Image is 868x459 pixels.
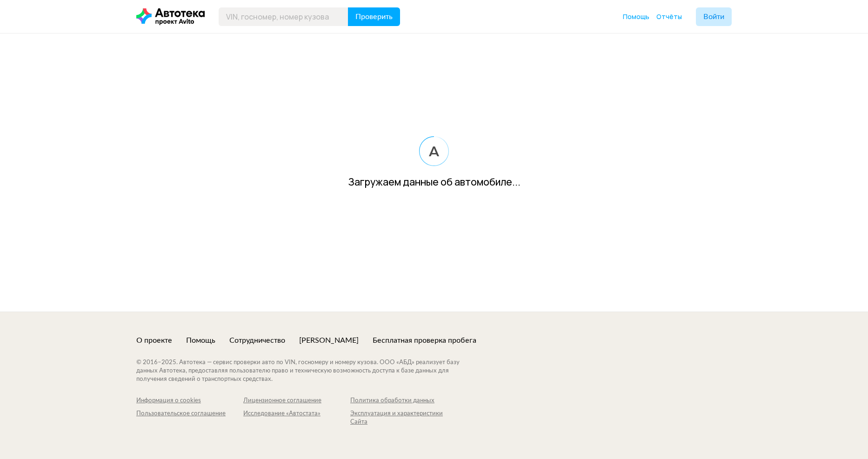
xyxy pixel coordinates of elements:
[623,12,649,21] a: Помощь
[136,335,172,346] a: О проекте
[136,397,243,405] a: Информация о cookies
[219,7,348,26] input: VIN, госномер, номер кузова
[186,335,215,346] a: Помощь
[696,7,732,26] button: Войти
[243,410,350,418] div: Исследование «Автостата»
[348,7,400,26] button: Проверить
[136,410,243,426] a: Пользовательское соглашение
[355,13,393,20] span: Проверить
[656,12,682,21] span: Отчёты
[348,175,521,189] div: Загружаем данные об автомобиле...
[299,335,359,346] a: [PERSON_NAME]
[229,335,285,346] a: Сотрудничество
[243,410,350,426] a: Исследование «Автостата»
[350,410,457,426] a: Эксплуатация и характеристики Сайта
[703,13,724,20] span: Войти
[350,397,457,405] a: Политика обработки данных
[373,335,476,346] a: Бесплатная проверка пробега
[656,12,682,21] a: Отчёты
[136,359,478,384] div: © 2016– 2025 . Автотека — сервис проверки авто по VIN, госномеру и номеру кузова. ООО «АБД» реали...
[243,397,350,405] a: Лицензионное соглашение
[136,410,243,418] div: Пользовательское соглашение
[623,12,649,21] span: Помощь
